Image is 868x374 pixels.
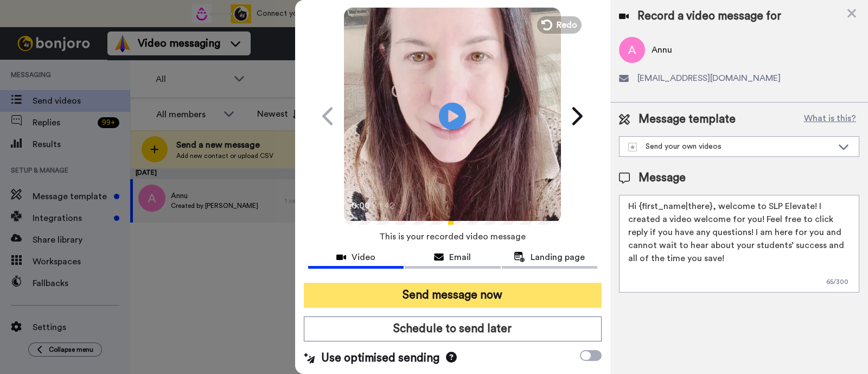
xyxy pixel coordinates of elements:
[304,316,602,341] button: Schedule to send later
[379,225,526,249] span: This is your recorded video message
[801,111,859,128] button: What is this?
[304,283,602,308] button: Send message now
[449,251,471,264] span: Email
[321,350,439,366] span: Use optimised sending
[352,199,371,212] span: 0:00
[352,251,375,264] span: Video
[373,199,376,212] span: /
[379,199,398,212] span: 1:42
[531,251,585,264] span: Landing page
[628,143,637,151] img: demo-template.svg
[619,195,859,293] textarea: Hi {first_name|there}, welcome to SLP Elevate! I created a video welcome for you! Feel free to cl...
[639,170,686,186] span: Message
[639,111,736,128] span: Message template
[628,141,833,152] div: Send your own videos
